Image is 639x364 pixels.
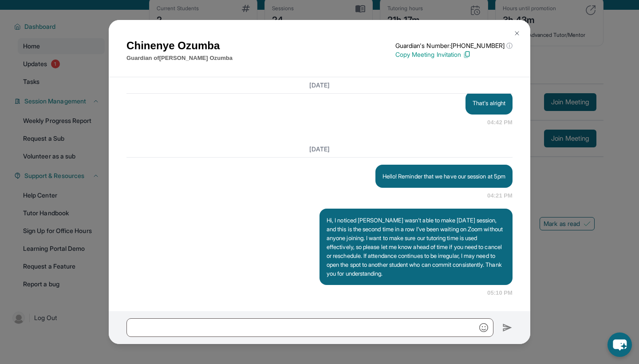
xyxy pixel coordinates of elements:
[126,145,513,154] h3: [DATE]
[487,289,513,297] span: 05:10 PM
[513,30,521,37] img: Close Icon
[383,172,505,181] p: Hello! Reminder that we have our session at 5pm
[473,99,505,107] p: That's alright
[502,322,513,333] img: Send icon
[126,81,513,90] h3: [DATE]
[126,54,233,63] p: Guardian of [PERSON_NAME] Ozumba
[395,50,513,59] p: Copy Meeting Invitation
[607,332,632,357] button: chat-button
[463,51,471,59] img: Copy Icon
[506,41,513,50] span: ⓘ
[395,41,513,50] p: Guardian's Number: [PHONE_NUMBER]
[487,191,513,200] span: 04:21 PM
[327,216,505,278] p: Hi, I noticed [PERSON_NAME] wasn’t able to make [DATE] session, and this is the second time in a ...
[487,118,513,127] span: 04:42 PM
[479,323,488,332] img: Emoji
[126,38,233,54] h1: Chinenye Ozumba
